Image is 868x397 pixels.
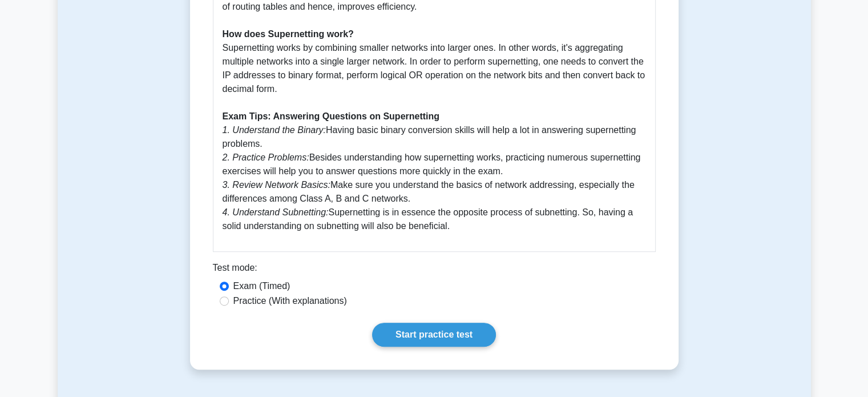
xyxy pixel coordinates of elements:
i: 2. Practice Problems: [223,153,309,162]
label: Exam (Timed) [233,279,290,293]
i: 1. Understand the Binary: [223,125,326,135]
i: 3. Review Network Basics: [223,180,330,190]
div: Test mode: [213,261,656,279]
label: Practice (With explanations) [233,294,347,308]
b: Exam Tips: Answering Questions on Supernetting [223,111,440,121]
a: Start practice test [372,323,496,347]
b: How does Supernetting work? [223,29,354,39]
i: 4. Understand Subnetting: [223,207,329,217]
